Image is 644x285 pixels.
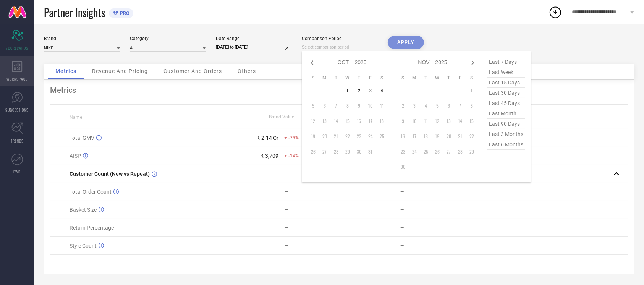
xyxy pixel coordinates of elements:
[390,225,395,231] div: —
[487,119,525,129] span: last 90 days
[257,135,278,141] div: ₹ 2.14 Cr
[70,171,150,177] span: Customer Count (New vs Repeat)
[365,100,376,112] td: Fri Oct 10 2025
[319,131,330,142] td: Mon Oct 20 2025
[302,43,378,51] input: Select comparison period
[487,88,525,98] span: last 30 days
[92,68,148,74] span: Revenue And Pricing
[376,100,388,112] td: Sat Oct 11 2025
[285,189,339,194] div: —
[400,189,455,194] div: —
[443,100,455,112] td: Thu Nov 06 2025
[319,146,330,157] td: Mon Oct 27 2025
[455,115,466,127] td: Fri Nov 14 2025
[342,115,353,127] td: Wed Oct 15 2025
[397,161,409,173] td: Sun Nov 30 2025
[50,86,628,95] div: Metrics
[443,115,455,127] td: Thu Nov 13 2025
[390,207,395,213] div: —
[443,131,455,142] td: Thu Nov 20 2025
[432,115,443,127] td: Wed Nov 12 2025
[330,146,342,157] td: Tue Oct 28 2025
[365,85,376,96] td: Fri Oct 03 2025
[353,85,365,96] td: Thu Oct 02 2025
[342,131,353,142] td: Wed Oct 22 2025
[353,131,365,142] td: Thu Oct 23 2025
[319,115,330,127] td: Mon Oct 13 2025
[432,100,443,112] td: Wed Nov 05 2025
[307,58,317,67] div: Previous month
[466,146,477,157] td: Sat Nov 29 2025
[44,36,120,41] div: Brand
[275,225,279,231] div: —
[70,189,112,195] span: Total Order Count
[163,68,222,74] span: Customer And Orders
[409,75,420,81] th: Monday
[409,131,420,142] td: Mon Nov 17 2025
[275,207,279,213] div: —
[400,207,455,212] div: —
[285,225,339,230] div: —
[466,115,477,127] td: Sat Nov 15 2025
[307,131,319,142] td: Sun Oct 19 2025
[390,189,395,195] div: —
[330,131,342,142] td: Tue Oct 21 2025
[487,57,525,67] span: last 7 days
[400,225,455,230] div: —
[487,67,525,78] span: last week
[455,146,466,157] td: Fri Nov 28 2025
[6,45,29,51] span: SCORECARDS
[487,78,525,88] span: last 15 days
[275,243,279,249] div: —
[70,135,94,141] span: Total GMV
[353,75,365,81] th: Thursday
[466,85,477,96] td: Sat Nov 01 2025
[353,115,365,127] td: Thu Oct 16 2025
[70,225,114,231] span: Return Percentage
[466,131,477,142] td: Sat Nov 22 2025
[420,115,432,127] td: Tue Nov 11 2025
[487,98,525,108] span: last 45 days
[275,189,279,195] div: —
[400,243,455,248] div: —
[397,131,409,142] td: Sun Nov 16 2025
[307,146,319,157] td: Sun Oct 26 2025
[342,100,353,112] td: Wed Oct 08 2025
[130,36,206,41] div: Category
[288,135,299,141] span: -79%
[269,114,294,120] span: Brand Value
[432,131,443,142] td: Wed Nov 19 2025
[302,36,378,41] div: Comparison Period
[238,68,256,74] span: Others
[55,68,76,74] span: Metrics
[365,75,376,81] th: Friday
[420,146,432,157] td: Tue Nov 25 2025
[487,108,525,119] span: last month
[432,75,443,81] th: Wednesday
[342,75,353,81] th: Wednesday
[420,100,432,112] td: Tue Nov 04 2025
[466,100,477,112] td: Sat Nov 08 2025
[409,146,420,157] td: Mon Nov 24 2025
[487,139,525,150] span: last 6 months
[455,131,466,142] td: Fri Nov 21 2025
[14,169,21,175] span: FWD
[420,131,432,142] td: Tue Nov 18 2025
[443,75,455,81] th: Thursday
[409,100,420,112] td: Mon Nov 03 2025
[397,75,409,81] th: Sunday
[70,207,97,213] span: Basket Size
[330,115,342,127] td: Tue Oct 14 2025
[549,5,562,19] div: Open download list
[11,138,24,144] span: TRENDS
[487,129,525,139] span: last 3 months
[261,153,278,159] div: ₹ 3,709
[44,5,105,20] span: Partner Insights
[420,75,432,81] th: Tuesday
[285,243,339,248] div: —
[409,115,420,127] td: Mon Nov 10 2025
[376,85,388,96] td: Sat Oct 04 2025
[330,75,342,81] th: Tuesday
[216,36,292,41] div: Date Range
[365,146,376,157] td: Fri Oct 31 2025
